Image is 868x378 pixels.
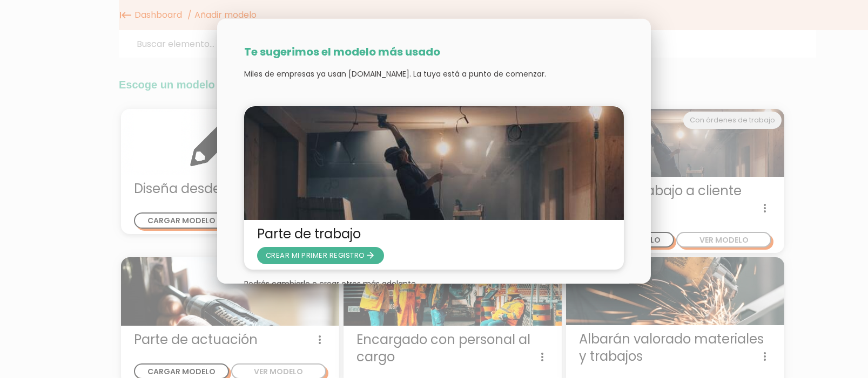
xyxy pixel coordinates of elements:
img: partediariooperario.jpg [244,106,624,219]
span: Podrás cambiarlo o crear otros más adelante. [244,278,418,289]
i: arrow_forward [365,246,375,264]
span: Parte de trabajo [257,225,611,242]
h3: Te sugerimos el modelo más usado [244,46,624,58]
p: Miles de empresas ya usan [DOMAIN_NAME]. La tuya está a punto de comenzar. [244,68,624,79]
span: CREAR MI PRIMER REGISTRO [266,250,375,260]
